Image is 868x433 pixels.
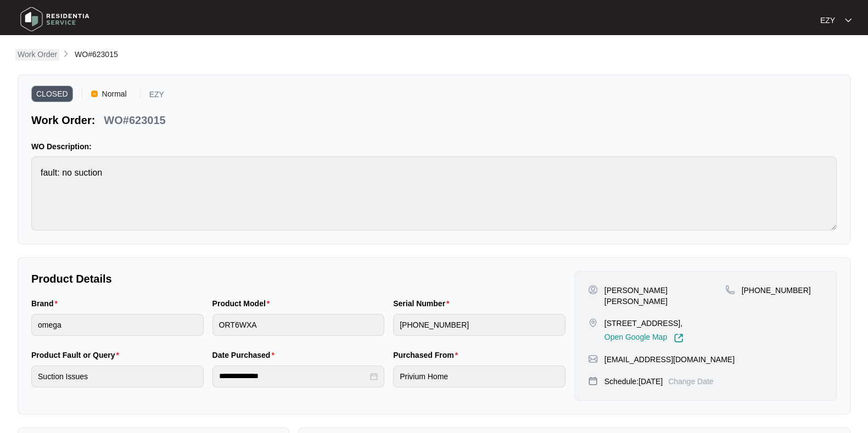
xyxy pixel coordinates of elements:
[604,285,725,307] p: [PERSON_NAME] [PERSON_NAME]
[588,285,598,295] img: user-pin
[16,3,93,36] img: residentia service logo
[75,50,118,59] span: WO#623015
[604,318,684,329] p: [STREET_ADDRESS],
[31,314,204,336] input: Brand
[604,376,663,387] p: Schedule: [DATE]
[588,318,598,328] img: map-pin
[31,271,565,286] p: Product Details
[725,285,735,295] img: map-pin
[212,350,279,361] label: Date Purchased
[61,49,70,58] img: chevron-right
[15,49,59,61] a: Work Order
[668,376,714,387] p: Change Date
[212,314,385,336] input: Product Model
[31,365,204,387] input: Product Fault or Query
[393,365,565,387] input: Purchased From
[588,376,598,386] img: map-pin
[604,333,684,343] a: Open Google Map
[393,298,453,309] label: Serial Number
[31,113,95,128] p: Work Order:
[674,333,684,343] img: Link-External
[31,156,837,230] textarea: fault: no suction
[31,86,73,102] span: CLOSED
[820,15,835,26] p: EZY
[91,91,98,97] img: Vercel Logo
[742,285,811,296] p: [PHONE_NUMBER]
[588,354,598,364] img: map-pin
[18,49,57,60] p: Work Order
[845,18,852,23] img: dropdown arrow
[104,113,165,128] p: WO#623015
[31,298,62,309] label: Brand
[604,354,735,365] p: [EMAIL_ADDRESS][DOMAIN_NAME]
[219,370,368,382] input: Date Purchased
[393,314,565,336] input: Serial Number
[393,350,462,361] label: Purchased From
[98,86,131,102] span: Normal
[31,350,124,361] label: Product Fault or Query
[212,298,275,309] label: Product Model
[31,141,837,152] p: WO Description:
[149,91,164,102] p: EZY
